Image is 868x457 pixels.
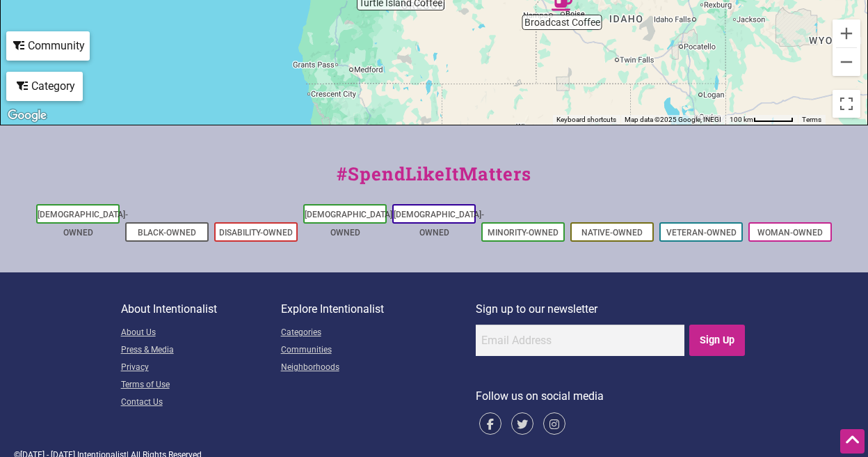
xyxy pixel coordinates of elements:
p: Explore Intentionalist [281,300,476,318]
a: Press & Media [121,342,281,359]
a: [DEMOGRAPHIC_DATA]-Owned [305,210,395,238]
a: [DEMOGRAPHIC_DATA]-Owned [394,210,484,238]
a: Terms of Use [121,377,281,394]
a: Open this area in Google Maps (opens a new window) [4,107,50,125]
div: Scroll Back to Top [840,429,865,454]
p: About Intentionalist [121,300,281,318]
a: Veteran-Owned [666,228,737,238]
a: Terms (opens in new tab) [802,116,821,123]
span: Map data ©2025 Google, INEGI [625,116,721,123]
button: Keyboard shortcuts [556,115,616,125]
a: About Us [121,325,281,342]
button: Zoom out [833,48,860,76]
a: Categories [281,325,476,342]
div: Community [8,33,88,59]
input: Sign Up [689,325,746,356]
a: Black-Owned [138,228,196,238]
a: Disability-Owned [219,228,293,238]
a: Minority-Owned [488,228,558,238]
img: Google [4,107,50,125]
a: Neighborhoods [281,359,476,377]
p: Follow us on social media [476,387,748,405]
div: Filter by Community [6,31,90,61]
a: Contact Us [121,394,281,412]
a: Native-Owned [581,228,643,238]
button: Toggle fullscreen view [832,88,862,118]
input: Email Address [476,325,684,356]
a: [DEMOGRAPHIC_DATA]-Owned [38,210,128,238]
button: Map Scale: 100 km per 54 pixels [725,115,798,125]
a: Privacy [121,359,281,377]
div: Filter by category [6,72,83,101]
a: Woman-Owned [757,228,823,238]
button: Zoom in [833,20,860,47]
p: Sign up to our newsletter [476,300,748,318]
span: 100 km [730,116,753,123]
a: Communities [281,342,476,359]
div: Category [8,73,81,100]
